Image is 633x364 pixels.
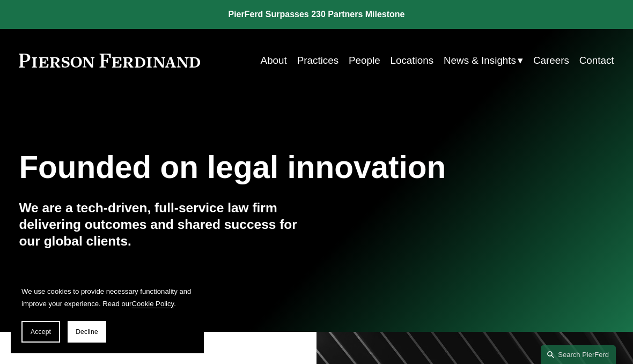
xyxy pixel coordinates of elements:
[541,345,616,364] a: Search this site
[31,328,51,336] span: Accept
[21,321,60,343] button: Accept
[76,328,98,336] span: Decline
[68,321,106,343] button: Decline
[579,50,614,71] a: Contact
[444,50,523,71] a: folder dropdown
[19,150,514,185] h1: Founded on legal innovation
[11,274,204,353] section: Cookie banner
[444,51,516,70] span: News & Insights
[261,50,287,71] a: About
[297,50,338,71] a: Practices
[21,285,193,310] p: We use cookies to provide necessary functionality and improve your experience. Read our .
[19,199,316,249] h4: We are a tech-driven, full-service law firm delivering outcomes and shared success for our global...
[349,50,380,71] a: People
[391,50,434,71] a: Locations
[132,300,174,308] a: Cookie Policy
[533,50,569,71] a: Careers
